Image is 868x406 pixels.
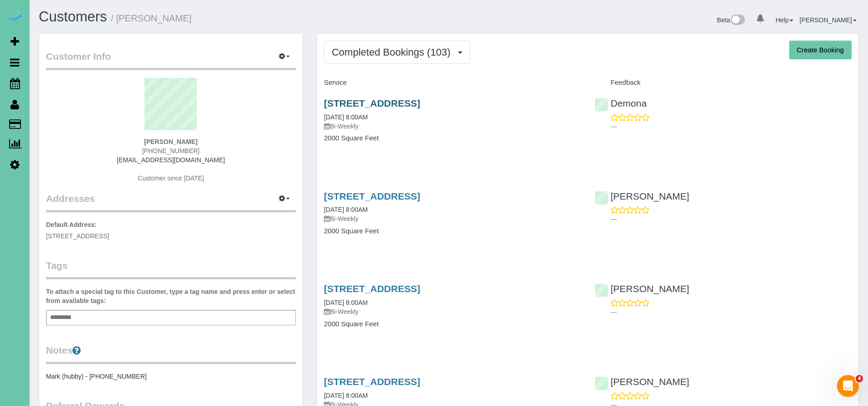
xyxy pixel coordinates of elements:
[595,191,689,201] a: [PERSON_NAME]
[46,344,296,364] legend: Notes
[611,308,852,317] p: ---
[595,79,852,87] h4: Feedback
[595,283,689,294] a: [PERSON_NAME]
[142,147,200,154] span: [PHONE_NUMBER]
[324,227,581,235] h4: 2000 Square Feet
[324,214,581,223] p: Bi-Weekly
[46,287,296,305] label: To attach a special tag to this Customer, type a tag name and press enter or select from availabl...
[324,122,581,131] p: Bi-Weekly
[5,9,24,22] img: Automaid Logo
[595,98,647,108] a: Demona
[46,50,296,70] legend: Customer Info
[324,113,368,121] a: [DATE] 8:00AM
[324,392,368,399] a: [DATE] 8:00AM
[138,175,204,182] span: Customer since [DATE]
[332,46,455,58] span: Completed Bookings (103)
[324,79,581,87] h4: Service
[324,283,420,294] a: [STREET_ADDRESS]
[324,376,420,387] a: [STREET_ADDRESS]
[324,320,581,328] h4: 2000 Square Feet
[837,375,859,397] iframe: Intercom live chat
[117,156,225,164] a: [EMAIL_ADDRESS][DOMAIN_NAME]
[789,41,852,60] button: Create Booking
[324,134,581,142] h4: 2000 Square Feet
[46,232,109,240] span: [STREET_ADDRESS]
[856,375,863,382] span: 4
[111,13,192,23] small: / [PERSON_NAME]
[324,299,368,306] a: [DATE] 8:00AM
[324,307,581,316] p: Bi-Weekly
[324,206,368,213] a: [DATE] 8:00AM
[46,372,296,381] pre: Mark (hubby) - [PHONE_NUMBER]
[611,122,852,131] p: ---
[611,215,852,224] p: ---
[730,15,745,26] img: New interface
[144,138,197,145] strong: [PERSON_NAME]
[717,16,745,24] a: Beta
[324,191,420,201] a: [STREET_ADDRESS]
[324,98,420,108] a: [STREET_ADDRESS]
[595,376,689,387] a: [PERSON_NAME]
[800,16,857,24] a: [PERSON_NAME]
[46,259,296,279] legend: Tags
[46,220,97,229] label: Default Address:
[776,16,793,24] a: Help
[39,9,107,25] a: Customers
[324,41,470,64] button: Completed Bookings (103)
